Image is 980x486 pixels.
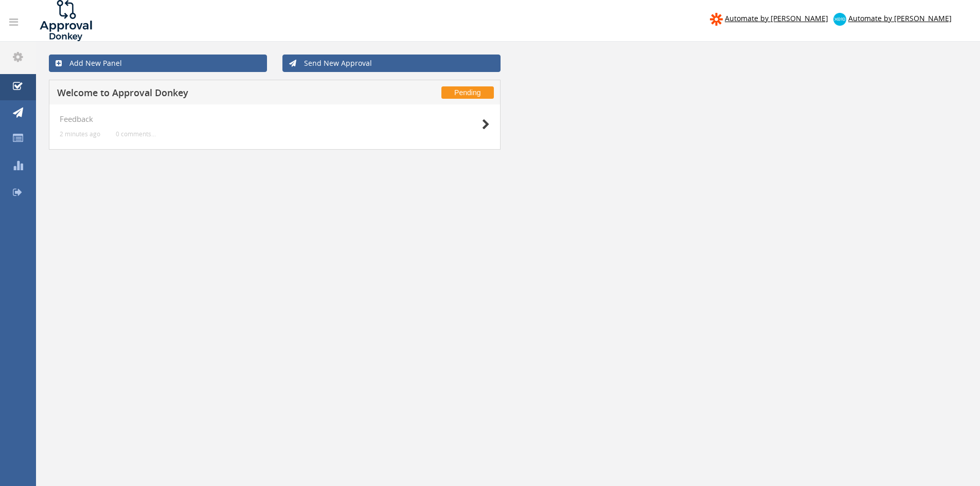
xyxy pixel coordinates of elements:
h4: Feedback [60,115,490,123]
a: Send New Approval [282,55,501,72]
small: 0 comments... [116,130,156,138]
small: 2 minutes ago [60,130,100,138]
span: Automate by [PERSON_NAME] [725,13,828,23]
a: Add New Panel [49,55,267,72]
span: Automate by [PERSON_NAME] [848,13,952,23]
img: xero-logo.png [833,13,846,26]
img: zapier-logomark.png [710,13,723,26]
span: Pending [441,86,493,99]
h5: Welcome to Approval Donkey [57,88,362,101]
